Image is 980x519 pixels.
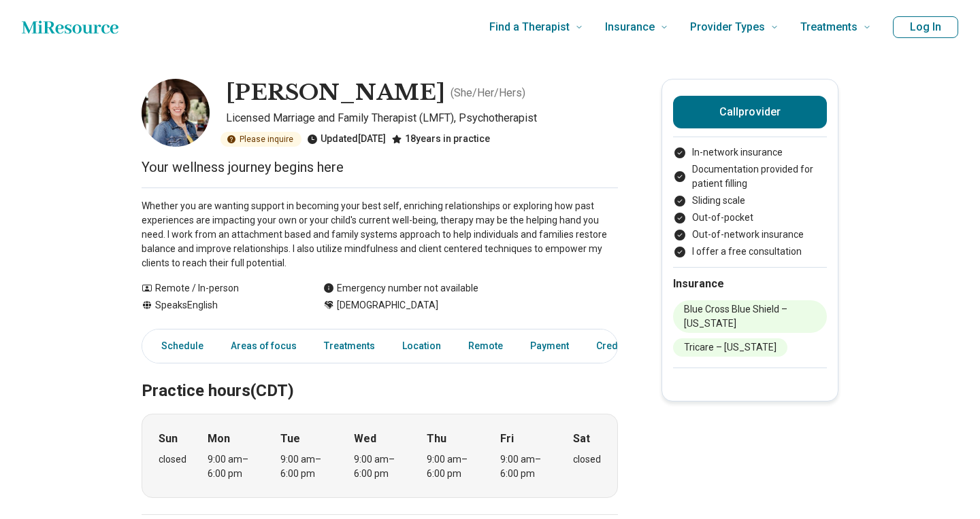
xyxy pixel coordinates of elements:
div: 9:00 am – 6:00 pm [280,452,333,481]
div: Emergency number not available [323,281,478,296]
li: Out-of-pocket [673,211,827,225]
a: Home page [22,14,118,41]
ul: Payment options [673,145,827,259]
div: Remote / In-person [142,281,296,296]
div: 9:00 am – 6:00 pm [208,452,260,481]
li: I offer a free consultation [673,245,827,259]
div: 18 years in practice [391,132,490,147]
span: Provider Types [690,18,765,37]
h1: [PERSON_NAME] [226,79,445,107]
a: Remote [460,332,511,360]
a: Treatments [316,332,383,360]
button: Log In [893,16,958,38]
p: Licensed Marriage and Family Therapist (LMFT), Psychotherapist [226,110,618,126]
div: 9:00 am – 6:00 pm [500,452,553,481]
a: Credentials [588,332,664,360]
li: Blue Cross Blue Shield – [US_STATE] [673,300,827,333]
li: Sliding scale [673,194,827,208]
strong: Mon [208,431,230,447]
strong: Wed [354,431,376,447]
p: Whether you are wanting support in becoming your best self, enriching relationships or exploring ... [142,199,618,270]
li: Tricare – [US_STATE] [673,338,787,357]
p: Your wellness journey begins here [142,158,618,177]
div: When does the program meet? [142,414,618,498]
div: Speaks English [142,298,296,312]
span: Treatments [800,18,857,37]
button: Callprovider [673,96,827,128]
div: 9:00 am – 6:00 pm [427,452,479,481]
div: Updated [DATE] [307,132,386,147]
li: In-network insurance [673,145,827,160]
a: Payment [522,332,577,360]
span: Insurance [605,18,655,37]
strong: Sun [159,431,178,447]
a: Schedule [145,332,212,360]
div: closed [573,452,601,467]
strong: Fri [500,431,514,447]
img: Susan Schlag, Licensed Marriage and Family Therapist (LMFT) [142,79,210,147]
div: closed [159,452,186,467]
span: [DEMOGRAPHIC_DATA] [337,298,438,312]
a: Location [394,332,449,360]
li: Documentation provided for patient filling [673,162,827,191]
strong: Thu [427,431,446,447]
span: Find a Therapist [489,18,570,37]
strong: Tue [280,431,300,447]
div: Please inquire [220,132,301,147]
li: Out-of-network insurance [673,228,827,242]
h2: Insurance [673,276,827,292]
a: Areas of focus [223,332,305,360]
p: ( She/Her/Hers ) [451,85,525,101]
div: 9:00 am – 6:00 pm [354,452,406,481]
strong: Sat [573,431,590,447]
h2: Practice hours (CDT) [142,347,618,403]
